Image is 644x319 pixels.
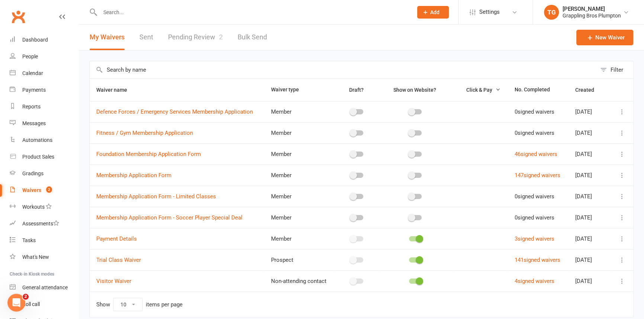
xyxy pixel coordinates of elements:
td: [DATE] [569,122,610,143]
td: [DATE] [569,101,610,122]
a: Defence Forces / Emergency Services Membership Application [96,108,253,115]
a: Payment Details [96,235,137,242]
span: 2 [23,294,29,300]
button: Show on Website? [387,85,444,94]
a: Waivers 2 [10,182,78,199]
a: Fitness / Gym Membership Application [96,130,193,136]
div: Payments [22,87,46,93]
span: Draft? [349,87,364,93]
span: Click & Pay [466,87,492,93]
td: [DATE] [569,207,610,228]
td: [DATE] [569,186,610,207]
a: Payments [10,82,78,98]
span: Settings [479,4,500,20]
span: Add [430,9,439,15]
div: Messages [22,120,46,126]
a: 141signed waivers [515,257,560,263]
span: Waiver name [96,87,135,93]
a: Bulk Send [238,25,267,50]
div: General attendance [22,284,68,290]
a: Messages [10,115,78,132]
button: Draft? [342,85,372,94]
a: Foundation Membership Application Form [96,151,201,157]
span: 0 signed waivers [515,108,554,115]
td: [DATE] [569,228,610,249]
div: Waivers [22,187,41,193]
div: Filter [611,65,623,74]
td: Member [264,186,335,207]
div: What's New [22,254,49,260]
div: Show [96,298,183,311]
a: Membership Application Form [96,172,171,179]
td: Member [264,207,335,228]
a: Calendar [10,65,78,82]
span: Created [575,87,602,93]
div: Tasks [22,237,36,243]
td: Member [264,122,335,143]
a: Visitor Waiver [96,278,131,284]
td: Member [264,165,335,186]
a: 46signed waivers [515,151,557,157]
a: Roll call [10,296,78,313]
a: Gradings [10,165,78,182]
td: [DATE] [569,143,610,165]
a: Membership Application Form - Soccer Player Special Deal [96,214,242,221]
td: Non-attending contact [264,270,335,292]
td: [DATE] [569,165,610,186]
a: 4signed waivers [515,278,554,284]
a: 3signed waivers [515,235,554,242]
a: Automations [10,132,78,149]
div: Workouts [22,204,45,210]
button: Click & Pay [460,85,500,94]
div: Calendar [22,70,43,76]
a: Reports [10,98,78,115]
td: Member [264,228,335,249]
div: Grappling Bros Plumpton [563,12,621,19]
a: Tasks [10,232,78,249]
span: 2 [46,186,52,193]
div: Reports [22,104,41,110]
button: Add [417,6,449,19]
span: 0 signed waivers [515,193,554,200]
div: [PERSON_NAME] [563,6,621,12]
td: Member [264,101,335,122]
div: TG [544,5,559,20]
span: Show on Website? [393,87,436,93]
span: 0 signed waivers [515,130,554,136]
div: Assessments [22,221,59,227]
div: items per page [146,302,183,308]
a: Workouts [10,199,78,215]
button: My Waivers [90,25,125,50]
a: General attendance kiosk mode [10,279,78,296]
a: 147signed waivers [515,172,560,179]
div: Automations [22,137,52,143]
div: Gradings [22,170,44,176]
div: Roll call [22,301,40,307]
a: Product Sales [10,149,78,165]
td: [DATE] [569,270,610,292]
a: Trial Class Waiver [96,257,141,263]
a: What's New [10,249,78,266]
a: Dashboard [10,32,78,48]
a: Membership Application Form - Limited Classes [96,193,216,200]
a: New Waiver [576,30,633,45]
div: Product Sales [22,154,54,160]
td: [DATE] [569,249,610,270]
button: Created [575,85,602,94]
a: People [10,48,78,65]
td: Member [264,143,335,165]
a: Clubworx [9,7,28,26]
span: 2 [219,33,223,41]
span: 0 signed waivers [515,214,554,221]
td: Prospect [264,249,335,270]
a: Sent [139,25,153,50]
a: Assessments [10,215,78,232]
input: Search by name [90,61,596,78]
iframe: Intercom live chat [7,294,25,312]
button: Filter [596,61,633,78]
div: People [22,53,38,59]
th: No. Completed [508,79,569,101]
a: Pending Review2 [168,25,223,50]
div: Dashboard [22,37,48,43]
button: Waiver name [96,85,135,94]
